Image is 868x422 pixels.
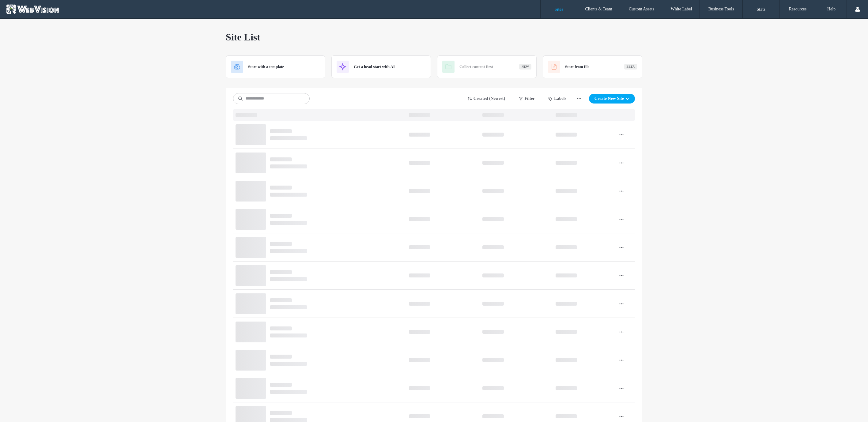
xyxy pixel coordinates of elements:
[519,64,531,70] div: New
[437,55,537,78] div: Collect content firstNew
[671,7,692,12] label: White Label
[459,64,493,70] span: Collect content first
[789,7,807,12] label: Resources
[354,64,395,70] span: Get a head start with AI
[462,94,511,104] button: Created (Newest)
[226,31,260,43] span: Site List
[589,94,635,104] button: Create New Site
[543,94,572,104] button: Labels
[757,7,765,12] label: Stats
[827,7,836,12] label: Help
[629,7,654,12] label: Custom Assets
[226,55,325,78] div: Start with a template
[708,7,734,12] label: Business Tools
[585,7,612,12] label: Clients & Team
[248,64,284,70] span: Start with a template
[513,94,541,104] button: Filter
[624,64,637,70] div: Beta
[565,64,589,70] span: Start from file
[331,55,431,78] div: Get a head start with AI
[554,7,563,12] label: Sites
[543,55,642,78] div: Start from fileBeta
